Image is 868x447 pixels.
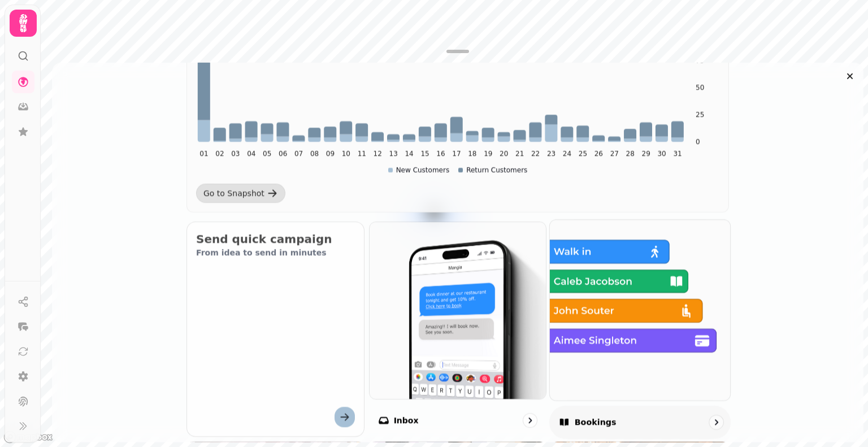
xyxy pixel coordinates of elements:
tspan: 0 [696,138,700,146]
tspan: 09 [326,149,335,157]
p: Bookings [575,416,617,428]
tspan: 11 [358,149,366,157]
tspan: 31 [673,149,682,157]
h2: Send quick campaign [196,231,355,247]
p: Inbox [394,414,419,426]
tspan: 21 [515,149,524,157]
tspan: 29 [642,149,650,157]
a: InboxInbox [369,222,547,437]
a: BookingsBookings [549,219,731,439]
tspan: 25 [579,149,587,157]
a: Go to Snapshot [196,184,285,203]
tspan: 19 [484,149,492,157]
tspan: 14 [405,149,413,157]
div: New Customers [388,166,450,175]
tspan: 23 [547,149,555,157]
tspan: 27 [610,149,619,157]
tspan: 50 [696,84,704,92]
tspan: 07 [294,149,303,157]
tspan: 16 [436,149,445,157]
button: Send quick campaignFrom idea to send in minutes [186,222,364,437]
p: From idea to send in minutes [196,247,355,258]
tspan: 01 [199,149,208,157]
a: Mapbox logo [3,431,53,444]
img: Bookings [541,211,739,409]
tspan: 28 [626,149,635,157]
svg: go to [524,414,536,426]
tspan: 26 [594,149,603,157]
tspan: 03 [231,149,240,157]
tspan: 22 [531,149,540,157]
img: Inbox [370,222,546,399]
tspan: 06 [279,149,287,157]
tspan: 10 [342,149,350,157]
div: Return Customers [458,166,527,175]
tspan: 12 [374,149,382,157]
tspan: 15 [420,149,429,157]
tspan: 04 [247,149,255,157]
tspan: 08 [310,149,319,157]
tspan: 20 [500,149,508,157]
tspan: 13 [389,149,398,157]
tspan: 17 [452,149,461,157]
tspan: 18 [468,149,476,157]
tspan: 02 [215,149,224,157]
tspan: 25 [696,111,704,119]
svg: go to [710,416,722,428]
div: Go to Snapshot [203,188,264,199]
button: Close drawer [841,67,859,85]
tspan: 24 [563,149,571,157]
tspan: 30 [657,149,666,157]
tspan: 05 [263,149,271,157]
